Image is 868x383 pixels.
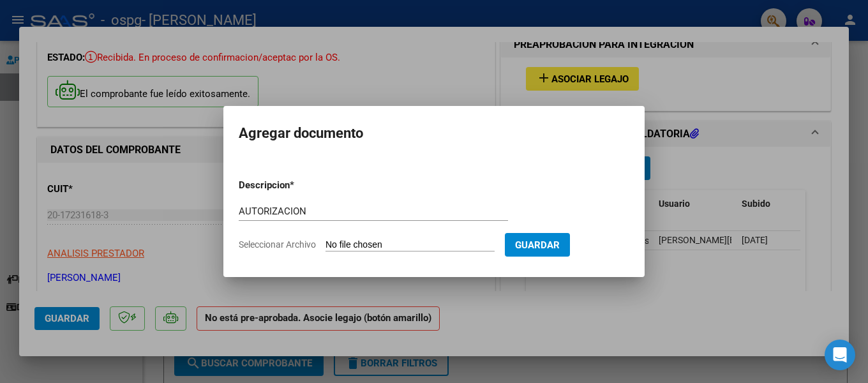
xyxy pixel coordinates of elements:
[825,340,855,370] div: Open Intercom Messenger
[515,239,560,251] span: Guardar
[239,239,316,250] span: Seleccionar Archivo
[239,178,356,193] p: Descripcion
[239,121,629,146] h2: Agregar documento
[505,233,570,257] button: Guardar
